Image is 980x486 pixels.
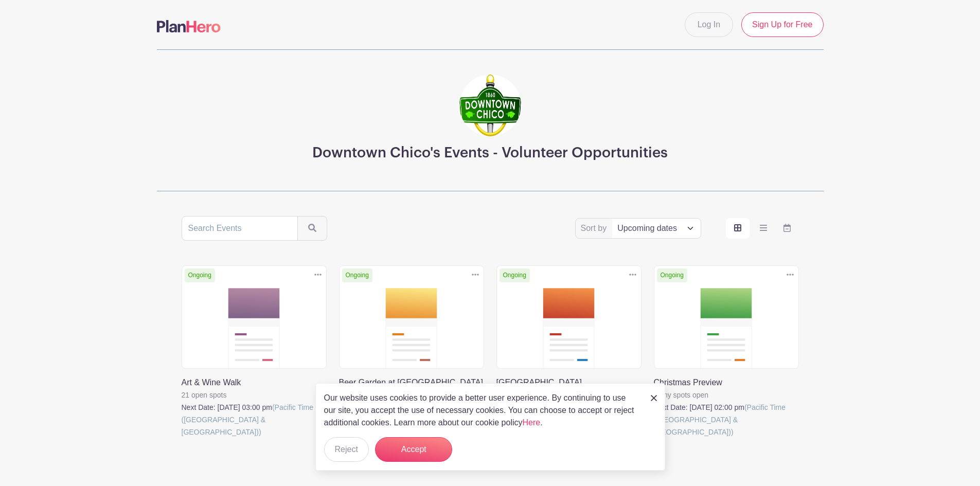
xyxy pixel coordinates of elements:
[324,437,369,462] button: Reject
[312,145,668,162] h3: Downtown Chico's Events - Volunteer Opportunities
[741,12,823,37] a: Sign Up for Free
[324,392,640,429] p: Our website uses cookies to provide a better user experience. By continuing to use our site, you ...
[726,218,799,239] div: order and view
[651,395,657,401] img: close_button-5f87c8562297e5c2d7936805f587ecaba9071eb48480494691a3f1689db116b3.svg
[375,437,452,462] button: Accept
[182,216,298,241] input: Search Events
[581,222,610,235] label: Sort by
[157,20,221,32] img: logo-507f7623f17ff9eddc593b1ce0a138ce2505c220e1c5a4e2b4648c50719b7d32.svg
[523,418,541,427] a: Here
[459,75,521,136] img: thumbnail_Outlook-gw0oh3o3.png
[685,12,733,37] a: Log In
